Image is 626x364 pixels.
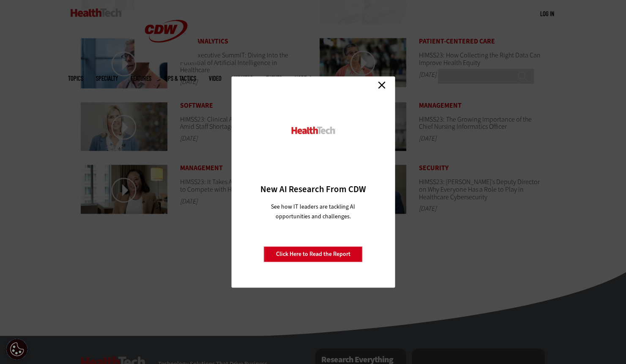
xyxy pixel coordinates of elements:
a: Click Here to Read the Report [264,246,363,262]
a: Close [375,79,388,91]
img: HealthTech_0.png [290,126,336,135]
p: See how IT leaders are tackling AI opportunities and challenges. [261,202,365,221]
h3: New AI Research From CDW [246,183,380,195]
button: Open Preferences [6,339,27,360]
div: Cookie Settings [6,339,27,360]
